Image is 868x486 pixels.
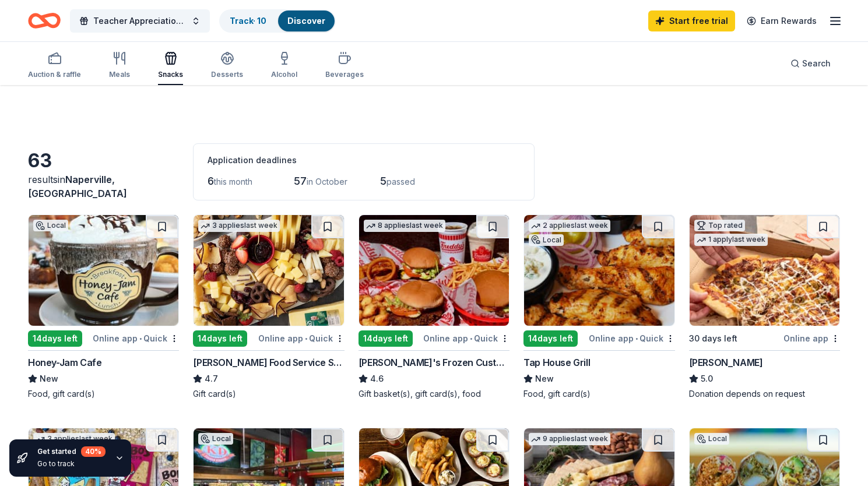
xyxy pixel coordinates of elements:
div: Application deadlines [208,153,520,167]
button: Alcohol [271,47,297,85]
span: in October [307,177,347,186]
div: 14 days left [28,330,82,347]
span: this month [214,177,252,186]
span: passed [386,177,415,186]
span: • [635,334,638,343]
span: 6 [208,175,214,187]
div: Local [198,433,233,445]
span: 5.0 [701,372,713,386]
span: • [305,334,307,343]
a: Home [28,7,61,34]
div: 9 applies last week [529,433,610,445]
span: Teacher Appreciation Giveaway [93,14,187,28]
div: 14 days left [523,330,578,347]
div: 40 % [81,446,106,457]
div: Desserts [211,70,243,79]
div: Online app Quick [423,331,509,346]
div: Gift card(s) [193,388,344,400]
img: Image for Tap House Grill [524,215,674,326]
div: Go to track [37,459,106,469]
div: 63 [28,149,179,172]
span: 5 [380,175,386,187]
button: Beverages [325,47,364,85]
div: Auction & raffle [28,70,81,79]
div: Get started [37,446,106,457]
div: Beverages [325,70,364,79]
div: Honey-Jam Cafe [28,355,101,369]
div: Local [694,433,729,445]
span: 4.6 [370,372,384,386]
span: • [139,334,142,343]
button: Teacher Appreciation Giveaway [70,9,210,33]
a: Image for Honey-Jam CafeLocal14days leftOnline app•QuickHoney-Jam CafeNewFood, gift card(s) [28,214,179,400]
span: New [40,372,58,386]
button: Desserts [211,47,243,85]
div: Local [529,234,564,246]
div: [PERSON_NAME]'s Frozen Custard & Steakburgers [359,355,509,369]
button: Snacks [158,47,183,85]
div: Snacks [158,70,183,79]
span: Naperville, [GEOGRAPHIC_DATA] [28,174,127,199]
button: Track· 10Discover [219,9,336,33]
a: Start free trial [648,10,735,31]
a: Discover [287,16,325,26]
span: Search [802,57,831,71]
button: Auction & raffle [28,47,81,85]
div: results [28,172,179,200]
a: Track· 10 [230,16,266,26]
div: Gift basket(s), gift card(s), food [359,388,509,400]
img: Image for Casey's [690,215,839,326]
div: [PERSON_NAME] [689,355,763,369]
div: Donation depends on request [689,388,840,400]
span: 57 [294,175,307,187]
div: 8 applies last week [364,220,445,232]
a: Image for Tap House Grill2 applieslast weekLocal14days leftOnline app•QuickTap House GrillNewFood... [523,214,674,400]
a: Image for Freddy's Frozen Custard & Steakburgers8 applieslast week14days leftOnline app•Quick[PER... [359,214,509,400]
div: 30 days left [689,332,737,346]
div: 14 days left [193,330,247,347]
div: Local [33,220,68,231]
span: New [535,372,554,386]
div: Meals [109,70,130,79]
img: Image for Freddy's Frozen Custard & Steakburgers [359,215,509,326]
div: Food, gift card(s) [28,388,179,400]
div: Alcohol [271,70,297,79]
span: 4.7 [205,372,218,386]
div: 1 apply last week [694,234,768,246]
button: Meals [109,47,130,85]
div: 14 days left [359,330,413,347]
div: [PERSON_NAME] Food Service Store [193,355,344,369]
a: Image for Gordon Food Service Store3 applieslast week14days leftOnline app•Quick[PERSON_NAME] Foo... [193,214,344,400]
span: • [470,334,472,343]
div: Online app [783,331,840,346]
button: Search [781,52,840,75]
div: Tap House Grill [523,355,590,369]
div: Online app Quick [93,331,179,346]
span: in [28,174,127,199]
a: Earn Rewards [740,10,824,31]
div: Online app Quick [589,331,675,346]
a: Image for Casey'sTop rated1 applylast week30 days leftOnline app[PERSON_NAME]5.0Donation depends ... [689,214,840,400]
div: 2 applies last week [529,220,610,232]
div: Top rated [694,220,745,231]
div: Food, gift card(s) [523,388,674,400]
img: Image for Gordon Food Service Store [194,215,343,326]
img: Image for Honey-Jam Cafe [29,215,178,326]
div: Online app Quick [258,331,345,346]
div: 3 applies last week [198,220,280,232]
